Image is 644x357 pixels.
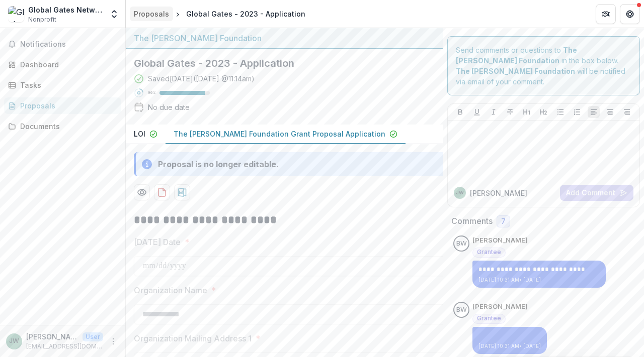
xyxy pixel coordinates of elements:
div: Brad Wall [456,241,467,247]
button: Add Comment [560,185,633,201]
button: Heading 1 [521,106,533,118]
a: Dashboard [4,56,121,73]
button: Align Center [604,106,616,118]
div: Proposal is no longer editable. [158,158,279,170]
div: Saved [DATE] ( [DATE] @ 11:14am ) [148,73,255,84]
button: Align Left [588,106,600,118]
span: Notifications [20,40,117,49]
p: The [PERSON_NAME] Foundation Grant Proposal Application [174,129,385,139]
strong: The [PERSON_NAME] Foundation [456,67,575,75]
button: More [107,335,119,347]
p: [PERSON_NAME] [26,331,78,342]
p: [PERSON_NAME] [472,235,528,246]
div: John Ward [9,338,19,344]
div: Tasks [20,80,113,90]
button: Heading 2 [537,106,549,118]
p: [DATE] 10:31 AM • [DATE] [478,276,600,284]
div: No due date [148,102,190,112]
nav: breadcrumb [130,7,309,21]
div: Send comments or questions to in the box below. will be notified via email of your comment. [447,36,640,95]
a: Proposals [130,7,173,21]
button: Strike [504,106,516,118]
p: [EMAIL_ADDRESS][DOMAIN_NAME] [26,342,103,351]
p: [PERSON_NAME] [470,188,527,198]
p: LOI [134,129,145,139]
span: 7 [501,217,506,226]
h2: Comments [451,216,493,226]
div: The [PERSON_NAME] Foundation [134,32,435,44]
a: Proposals [4,97,121,114]
button: download-proposal [174,184,190,200]
button: download-proposal [154,184,170,200]
p: User [83,332,103,341]
p: Organization Name [134,284,207,296]
button: Bullet List [554,106,567,118]
img: Global Gates Network, Inc. [8,6,24,22]
p: [DATE] 10:31 AM • [DATE] [478,342,541,350]
div: Proposals [20,100,113,111]
div: Documents [20,121,113,132]
div: John Ward [456,190,464,195]
button: Underline [471,106,483,118]
p: [DATE] Date [134,236,181,248]
a: Documents [4,118,121,135]
button: Notifications [4,36,121,52]
span: Nonprofit [28,15,56,24]
div: Global Gates Network, Inc. [28,5,103,15]
button: Italicize [488,106,500,118]
a: Tasks [4,77,121,93]
button: Preview 8d97318c-7dbd-4318-a59d-fe09f6f47217-1.pdf [134,184,150,200]
button: Bold [454,106,466,118]
div: Global Gates - 2023 - Application [186,9,305,19]
p: Organization Mailing Address 1 [134,332,252,344]
p: 90 % [148,89,155,96]
button: Ordered List [571,106,583,118]
div: Dashboard [20,59,113,70]
button: Partners [596,4,616,24]
span: Grantee [477,249,501,256]
span: Grantee [477,315,501,322]
h2: Global Gates - 2023 - Application [134,57,419,69]
button: Get Help [620,4,640,24]
button: Align Right [621,106,633,118]
div: Brad Wall [456,307,467,313]
button: Open entity switcher [107,4,121,24]
p: [PERSON_NAME] [472,302,528,312]
div: Proposals [134,9,169,19]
